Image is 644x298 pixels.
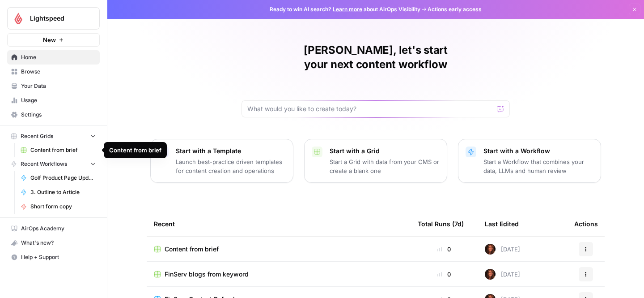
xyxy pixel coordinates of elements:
p: Start a Grid with data from your CMS or create a blank one [330,157,440,175]
span: Usage [21,96,96,104]
button: Workspace: Lightspeed [7,7,100,30]
span: New [43,35,56,44]
div: Total Runs (7d) [418,212,464,236]
span: Content from brief [30,146,96,154]
button: Start with a TemplateLaunch best-practice driven templates for content creation and operations [150,139,293,183]
a: FinServ blogs from keyword [154,270,403,279]
span: Recent Workflows [21,160,67,168]
p: Start with a Template [176,147,286,155]
a: Short form copy [17,199,100,214]
button: Recent Workflows [7,157,100,171]
a: Settings [7,108,100,122]
a: Content from brief [154,245,403,254]
p: Start a Workflow that combines your data, LLMs and human review [483,157,593,175]
a: AirOps Academy [7,221,100,236]
span: Your Data [21,82,96,90]
span: Golf Product Page Update [30,174,96,182]
span: AirOps Academy [21,225,96,233]
h1: [PERSON_NAME], let's start your next content workflow [241,43,510,72]
div: 0 [418,270,470,279]
span: Short form copy [30,203,96,211]
a: Home [7,50,100,65]
span: Lightspeed [30,14,84,23]
button: Start with a GridStart a Grid with data from your CMS or create a blank one [304,139,447,183]
div: Content from brief [109,146,161,155]
span: Recent Grids [21,132,53,140]
p: Start with a Grid [330,147,440,155]
div: What's new? [8,236,99,250]
img: 29pd19jyq3m1b2eeoz0umwn6rt09 [485,269,496,280]
span: Browse [21,68,96,76]
a: Learn more [333,6,362,13]
button: What's new? [7,236,100,250]
a: Golf Product Page Update [17,171,100,185]
span: Settings [21,111,96,119]
a: Browse [7,65,100,79]
span: FinServ blogs from keyword [165,270,249,279]
p: Start with a Workflow [483,147,593,155]
div: [DATE] [485,269,520,280]
a: Content from brief [17,143,100,157]
button: Help + Support [7,250,100,264]
button: New [7,33,100,47]
div: [DATE] [485,244,520,255]
button: Start with a WorkflowStart a Workflow that combines your data, LLMs and human review [458,139,601,183]
span: Actions early access [428,5,482,13]
span: 3. Outline to Article [30,188,96,196]
img: 29pd19jyq3m1b2eeoz0umwn6rt09 [485,244,496,255]
span: Ready to win AI search? about AirOps Visibility [270,5,420,13]
a: 3. Outline to Article [17,185,100,199]
span: Help + Support [21,253,96,261]
div: Last Edited [485,212,519,236]
div: Recent [154,212,403,236]
div: 0 [418,245,470,254]
button: Recent Grids [7,130,100,143]
div: Actions [574,212,598,236]
a: Your Data [7,79,100,93]
span: Content from brief [165,245,219,254]
p: Launch best-practice driven templates for content creation and operations [176,157,286,175]
input: What would you like to create today? [247,104,493,113]
img: Lightspeed Logo [10,10,26,26]
a: Usage [7,93,100,108]
span: Home [21,53,96,61]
